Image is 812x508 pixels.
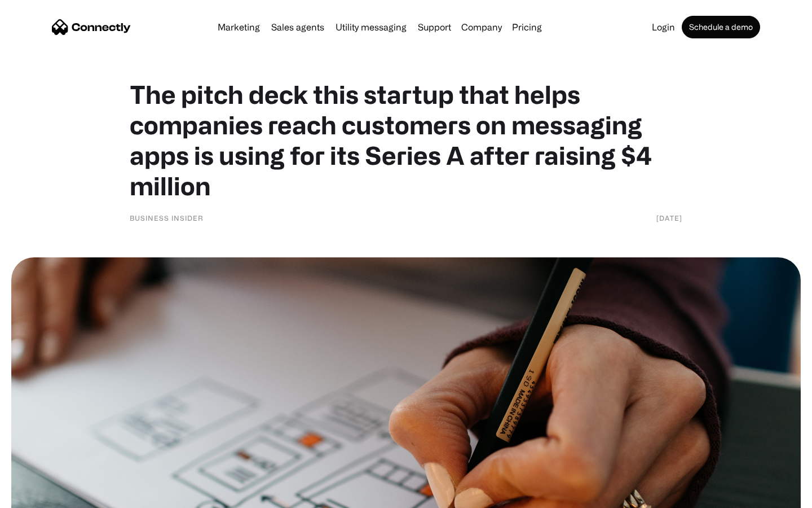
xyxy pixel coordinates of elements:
[23,488,68,504] ul: Language list
[11,488,68,504] aside: Language selected: English
[656,212,682,224] div: [DATE]
[213,23,264,32] a: Marketing
[331,23,411,32] a: Utility messaging
[461,19,502,35] div: Company
[682,16,760,38] a: Schedule a demo
[413,23,456,32] a: Support
[647,23,679,32] a: Login
[507,23,546,32] a: Pricing
[267,23,329,32] a: Sales agents
[130,212,204,224] div: Business Insider
[130,79,682,201] h1: The pitch deck this startup that helps companies reach customers on messaging apps is using for i...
